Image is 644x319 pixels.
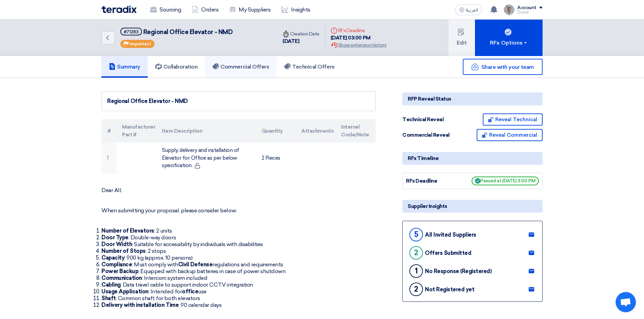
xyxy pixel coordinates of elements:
li: : Double-way doors [101,234,376,241]
span: Share with your team [481,64,534,70]
h5: Regional Office Elevator - NMD [120,28,233,36]
div: 2 [409,246,423,260]
td: 2 Pieces [256,142,296,174]
a: Technical Offers [277,56,342,78]
div: Account [517,5,536,11]
div: 2 [409,283,423,296]
span: العربية [466,8,478,12]
strong: Door Type [101,234,128,241]
th: Internal Code/Note [336,119,376,142]
strong: Capacity [101,255,124,261]
strong: Number of Stops [101,248,146,254]
strong: Door Width [101,241,132,247]
strong: Number of Elevators [101,228,154,234]
h5: Commercial Offers [212,63,269,70]
h5: Collaboration [155,63,198,70]
li: : Intercom system included [101,275,376,282]
li: : Common shaft for both elevators [101,295,376,302]
div: No Response (Registered) [425,268,492,274]
span: Regional Office Elevator - NMD [143,28,233,36]
strong: Usage Application [101,288,148,295]
div: RFx Options [490,39,528,47]
h5: Technical Offers [284,63,334,70]
div: 1 [409,264,423,278]
th: Attachments [296,119,336,142]
th: Item Description [157,119,256,142]
button: العربية [455,4,482,15]
li: : 900 kg (approx. 10 persons) [101,255,376,261]
li: : Intended for use [101,288,376,295]
th: Quantity [256,119,296,142]
h5: Summary [109,63,140,70]
img: IMG_1753965247717.jpg [504,4,515,15]
div: Not Registered yet [425,286,474,293]
strong: office [182,288,198,295]
a: Commercial Offers [205,56,277,78]
div: RFx Timeline [402,152,543,165]
strong: Delivery with installation Time [101,302,178,308]
div: RFx Deadline [406,177,457,185]
div: RFx Deadline [331,27,386,34]
button: Reveal Technical [483,113,543,126]
div: [DATE] [283,37,319,45]
div: Commercial Reveal [402,131,453,139]
div: Regional Office Elevator - NMD [107,97,370,105]
a: Sourcing [145,2,186,17]
li: : 2 units [101,228,376,234]
li: : Equipped with backup batteries in case of power shutdown [101,268,376,275]
strong: Cabling [101,282,121,288]
a: Orders [186,2,224,17]
li: : Must comply with regulations and requirements [101,261,376,268]
button: Edit [449,20,475,56]
button: RFx Options [475,20,543,56]
p: Dear All, [101,187,376,194]
p: When submitting your proposal, please consider below: [101,207,376,214]
strong: Shaft [101,295,116,301]
li: : Suitable for accessibility by individuals with disabilities [101,241,376,248]
li: : 90 calendar days [101,302,376,309]
div: #71283 [124,30,139,34]
strong: Civil Defense [178,261,213,268]
div: Supplier Insights [402,200,543,213]
div: RFP Reveal Status [402,92,543,105]
a: My Suppliers [224,2,276,17]
div: All Invited Suppliers [425,232,476,238]
div: Open chat [616,292,636,312]
a: Insights [276,2,316,17]
div: Dowel [517,10,543,14]
td: Supply, delivery and installation of Elevator for Office as per below specification. [157,142,256,174]
a: Summary [101,56,148,78]
td: 1 [101,142,117,174]
th: # [101,119,117,142]
div: Creation Date [283,30,319,37]
span: Passed at [DATE] 3:00 PM [472,177,539,185]
th: Manufacturer Part # [117,119,157,142]
strong: Power Backup [101,268,138,274]
div: Offers Submitted [425,250,471,256]
li: : 2 stops [101,248,376,255]
li: : Data travel cable to support indoor CCTV integration [101,282,376,288]
span: Important [129,42,151,46]
div: Show extension history [331,42,386,49]
div: [DATE] 03:00 PM [331,34,386,42]
strong: Compliance [101,261,132,268]
strong: Communication [101,275,142,281]
a: Collaboration [148,56,205,78]
div: Technical Reveal [402,116,453,124]
div: 5 [409,228,423,241]
button: Reveal Commercial [477,129,543,141]
img: Teradix logo [101,5,137,13]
